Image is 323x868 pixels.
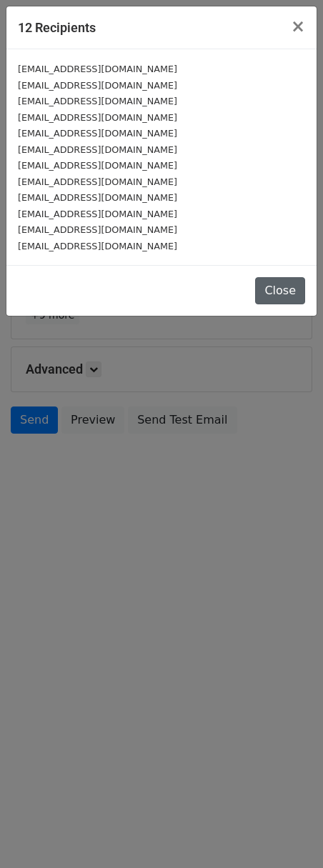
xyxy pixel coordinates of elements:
[18,112,177,123] small: [EMAIL_ADDRESS][DOMAIN_NAME]
[18,144,177,155] small: [EMAIL_ADDRESS][DOMAIN_NAME]
[252,799,323,868] iframe: Chat Widget
[291,16,305,36] span: ×
[279,6,317,46] button: Close
[18,241,177,251] small: [EMAIL_ADDRESS][DOMAIN_NAME]
[18,192,177,203] small: [EMAIL_ADDRESS][DOMAIN_NAME]
[18,224,177,235] small: [EMAIL_ADDRESS][DOMAIN_NAME]
[18,160,177,171] small: [EMAIL_ADDRESS][DOMAIN_NAME]
[255,277,305,304] button: Close
[18,96,177,106] small: [EMAIL_ADDRESS][DOMAIN_NAME]
[18,209,177,219] small: [EMAIL_ADDRESS][DOMAIN_NAME]
[18,64,177,74] small: [EMAIL_ADDRESS][DOMAIN_NAME]
[18,80,177,91] small: [EMAIL_ADDRESS][DOMAIN_NAME]
[18,18,96,37] h5: 12 Recipients
[18,176,177,187] small: [EMAIL_ADDRESS][DOMAIN_NAME]
[18,128,177,139] small: [EMAIL_ADDRESS][DOMAIN_NAME]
